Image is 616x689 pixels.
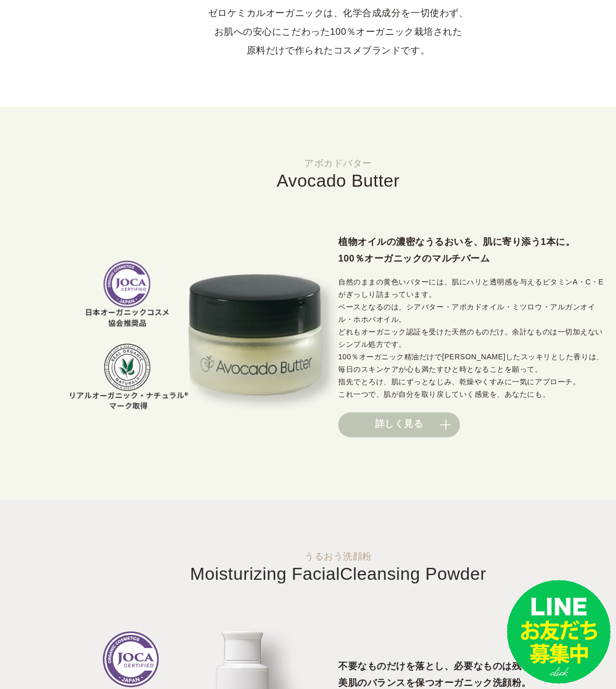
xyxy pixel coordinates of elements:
[507,580,611,684] img: small_line.png
[338,234,606,267] h3: 植物オイルの濃密なうるおいを、肌に寄り添う1本に。 100％オーガニックのマルチバーム
[70,261,338,411] img: アボカドバター
[338,276,606,401] p: 自然のままの黄色いバターには、肌にハリと透明感を与えるビタミンA・C・Eがぎっしり詰まっています。 ベースとなるのは、シアバター・アボカドオイル・ミツロウ・アルガンオイル・ホホバオイル。 どれも...
[190,564,486,583] span: Moisturizing Facial Cleansing Powder
[338,412,460,437] a: 詳しく見る
[277,171,400,190] span: Avocado Butter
